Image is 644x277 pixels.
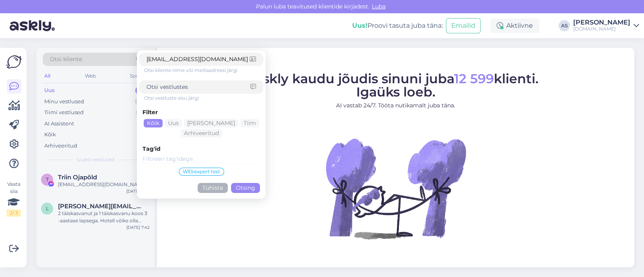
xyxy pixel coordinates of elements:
div: AI Assistent [44,120,74,128]
div: Vaata siia [6,181,21,217]
input: Otsi vestlustes [147,83,250,91]
div: Web [83,71,97,81]
img: No Chat active [323,116,468,261]
span: L [46,205,49,211]
span: Luba [369,3,388,10]
div: [PERSON_NAME] [573,19,630,26]
div: 5 [136,109,147,117]
div: Proovi tasuta juba täna: [352,21,443,31]
div: [DATE] 7:46 [126,188,150,194]
div: Uus [44,86,55,94]
div: All [43,71,52,81]
div: Tiimi vestlused [44,109,84,117]
div: 2 [135,86,147,94]
input: Otsi kliente [147,55,250,64]
div: 0 [135,98,147,106]
div: 2 / 3 [6,209,21,217]
span: Laura.rahe84@gmail.com [58,203,142,210]
div: [DATE] 7:42 [126,224,150,230]
div: Aktiivne [490,18,539,33]
a: [PERSON_NAME][DOMAIN_NAME] [573,19,639,32]
div: 2 täiskasvanut ja 1 täiskasvanu koos 3 -aastase lapsega. Hotell võiks olla mitte lennujaamast väg... [58,210,150,224]
div: Kõik [144,119,163,127]
div: [DOMAIN_NAME] [573,26,630,32]
div: [EMAIL_ADDRESS][DOMAIN_NAME] [58,181,150,188]
span: Askly kaudu jõudis sinuni juba klienti. Igaüks loeb. [253,70,539,99]
div: Filter [142,108,260,117]
div: Tag'id [142,145,260,153]
p: AI vastab 24/7. Tööta nutikamalt juba täna. [253,101,539,109]
div: Otsi kliente nime või meiliaadressi järgi [144,67,263,74]
span: T [46,176,49,183]
div: Socials [128,71,148,81]
input: Filtreeri tag'idega [142,155,260,164]
span: Uued vestlused [77,156,114,163]
img: Askly Logo [6,54,22,70]
div: Kõik [44,131,56,139]
button: Emailid [446,18,481,33]
div: Arhiveeritud [44,142,77,150]
b: Uus! [352,22,367,29]
span: Triin Ojapõld [58,174,97,181]
span: Otsi kliente [50,55,82,64]
span: 12 599 [454,70,494,86]
div: Minu vestlused [44,98,84,106]
div: Otsi vestluste sisu järgi [144,94,263,102]
div: AS [559,20,570,31]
